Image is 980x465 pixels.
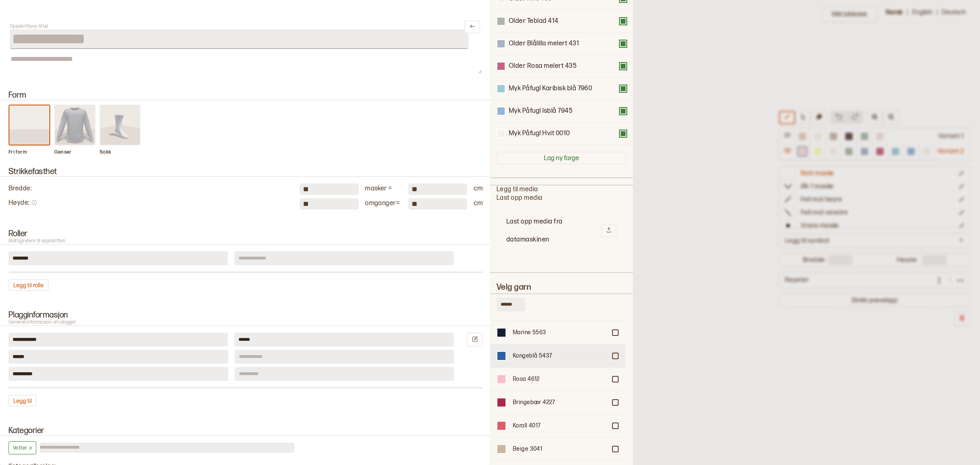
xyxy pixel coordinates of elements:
img: form [9,105,49,145]
div: Older Teblad 414 [509,17,559,26]
button: Lag ny farge [497,152,626,164]
div: Older Rosa melert 435 [509,62,577,71]
div: omganger = [365,199,402,208]
p: Genser [54,149,96,156]
div: cm [474,199,483,208]
div: Myk Påfugl Isblå 7945 [490,100,633,123]
h2: Velg garn [497,283,626,292]
img: form [100,105,140,145]
div: Bredde : [9,185,293,193]
div: Kongeblå 5437 [513,352,606,360]
div: Rosa 4612 [513,375,606,383]
div: Older Blålilla melert 431 [509,40,579,48]
p: Sokk [100,149,140,156]
div: Legg til media Last opp media [497,186,626,259]
div: masker = [365,185,402,193]
button: Legg til rolle [9,279,49,291]
div: Marine 5563 [513,329,606,337]
div: cm [474,185,483,193]
div: Myk Påfugl Karibisk blå 7960 [490,78,633,100]
button: Lukk [464,20,480,34]
div: Bringebær 4227 [513,398,606,407]
button: Legg til [9,395,37,407]
div: Older Teblad 414 [490,10,633,33]
div: Older Blålilla melert 431 [490,33,633,55]
div: Older Rosa melert 435 [490,55,633,78]
svg: Lukk [469,23,475,29]
div: Myk Påfugl Hvit 0010 [490,123,633,145]
div: Høyde : [9,199,293,208]
div: Myk Påfugl Karibisk blå 7960 [509,85,592,93]
div: Beige 3041 [513,445,606,453]
h2: Last opp media fra datamaskinen [506,213,601,249]
div: Myk Påfugl Isblå 7945 [509,107,572,116]
div: Korall 4017 [513,422,606,430]
div: Myk Påfugl Hvit 0010 [509,130,570,138]
p: Fri form [9,149,50,156]
span: x [28,444,32,452]
img: form [55,105,95,145]
span: Votter [13,445,27,451]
